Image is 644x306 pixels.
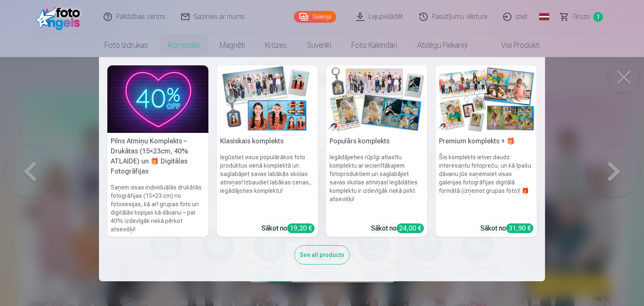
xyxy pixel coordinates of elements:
a: Klasiskais komplektsKlasiskais komplektsIegūstiet visus populārākos foto produktus vienā komplekt... [217,65,318,237]
div: 24,00 € [397,223,424,233]
h6: Saņem visas individuālās drukātās fotogrāfijas (15×23 cm) no fotosesijas, kā arī grupas foto un d... [107,180,208,237]
a: Magnēti [210,34,255,57]
div: Sākot no [480,223,533,233]
a: Foto izdrukas [94,34,158,57]
img: /fa4 [36,3,84,30]
a: Visi produkti [478,34,550,57]
a: Suvenīri [297,34,341,57]
div: 31,90 € [506,223,533,233]
a: Krūzes [255,34,297,57]
img: Populārs komplekts [326,65,427,133]
img: Premium komplekts + 🎁 [436,65,537,133]
a: Populārs komplektsPopulārs komplektsIegādājieties rūpīgi atlasītu komplektu ar iecienītākajiem fo... [326,65,427,237]
div: 19,20 € [287,223,314,233]
div: Sākot no [371,223,424,233]
img: Pilns Atmiņu Komplekts – Drukātas (15×23cm, 40% ATLAIDE) un 🎁 Digitālas Fotogrāfijas [107,65,208,133]
a: Atslēgu piekariņi [407,34,478,57]
h5: Premium komplekts + 🎁 [436,133,537,150]
img: Klasiskais komplekts [217,65,318,133]
a: Pilns Atmiņu Komplekts – Drukātas (15×23cm, 40% ATLAIDE) un 🎁 Digitālas Fotogrāfijas Pilns Atmiņu... [107,65,208,237]
h5: Klasiskais komplekts [217,133,318,150]
a: Komplekti [158,34,210,57]
span: Grozs [573,12,590,22]
a: Galerija [294,11,336,23]
h6: Šis komplekts ietver daudz interesantu fotopreču, un kā īpašu dāvanu jūs saņemsiet visas galerija... [436,150,537,220]
span: 1 [593,12,603,22]
a: See all products [294,250,350,259]
h6: Iegūstiet visus populārākos foto produktus vienā komplektā un saglabājiet savas labākās skolas at... [217,150,318,220]
div: Sākot no [262,223,314,233]
h5: Populārs komplekts [326,133,427,150]
a: Foto kalendāri [341,34,407,57]
h5: Pilns Atmiņu Komplekts – Drukātas (15×23cm, 40% ATLAIDE) un 🎁 Digitālas Fotogrāfijas [107,133,208,180]
h6: Iegādājieties rūpīgi atlasītu komplektu ar iecienītākajiem fotoproduktiem un saglabājiet savas sk... [326,150,427,220]
a: Premium komplekts + 🎁 Premium komplekts + 🎁Šis komplekts ietver daudz interesantu fotopreču, un k... [436,65,537,237]
div: See all products [294,245,350,265]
